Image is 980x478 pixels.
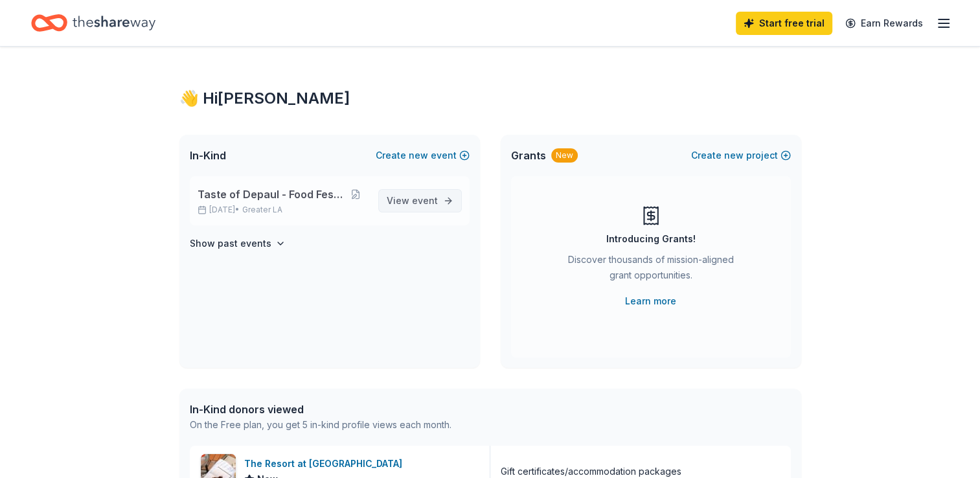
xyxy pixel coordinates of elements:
div: On the Free plan, you get 5 in-kind profile views each month. [190,417,451,433]
span: Taste of Depaul - Food Festival [198,187,344,202]
p: [DATE] • [198,205,368,215]
span: In-Kind [190,148,226,163]
a: Start free trial [736,12,832,35]
a: Learn more [625,293,676,309]
button: Createnewevent [376,148,470,163]
button: Createnewproject [691,148,791,163]
a: View event [378,189,462,212]
div: 👋 Hi [PERSON_NAME] [179,88,801,109]
button: Show past events [190,236,286,251]
div: In-Kind donors viewed [190,402,451,417]
div: The Resort at [GEOGRAPHIC_DATA] [244,456,407,472]
a: Earn Rewards [838,12,931,35]
span: Greater LA [242,205,282,215]
h4: Show past events [190,236,271,251]
div: New [551,148,578,163]
span: Grants [511,148,546,163]
span: View [387,193,438,209]
div: Discover thousands of mission-aligned grant opportunities. [563,252,739,288]
span: new [724,148,744,163]
span: new [409,148,428,163]
a: Home [31,8,155,38]
span: event [412,195,438,206]
div: Introducing Grants! [606,231,696,247]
